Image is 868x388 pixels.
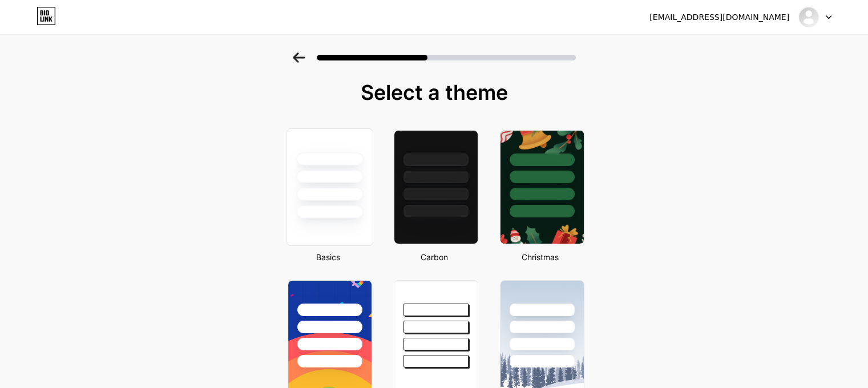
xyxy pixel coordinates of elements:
div: Carbon [390,251,478,263]
div: Select a theme [283,81,586,104]
div: Basics [284,251,372,263]
img: skillioz EU [798,6,819,28]
div: Christmas [496,251,584,263]
div: [EMAIL_ADDRESS][DOMAIN_NAME] [649,11,789,23]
